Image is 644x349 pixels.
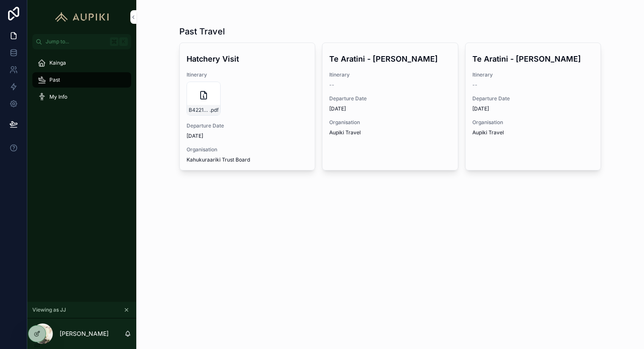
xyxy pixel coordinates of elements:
[27,49,136,116] div: scrollable content
[49,60,66,66] span: Kainga
[329,119,451,126] span: Organisation
[187,146,308,153] span: Organisation
[46,38,106,45] span: Jump to...
[49,94,67,100] span: My Info
[32,72,131,88] a: Past
[187,71,308,78] span: Itinerary
[179,43,316,170] a: Hatchery VisitItineraryB4221_HONE_RIPIKOI.pdfDeparture Date[DATE]OrganisationKahukuraariki Trust ...
[120,38,127,45] span: K
[60,329,109,338] p: [PERSON_NAME]
[322,43,458,170] a: Te Aratini - [PERSON_NAME]Itinerary--Departure Date[DATE]OrganisationAupiki Travel
[32,55,131,71] a: Kainga
[179,26,225,37] h1: Past Travel
[32,34,131,49] button: Jump to...K
[329,129,361,136] span: Aupiki Travel
[329,105,451,112] span: [DATE]
[329,53,451,65] h4: Te Aratini - [PERSON_NAME]
[189,107,210,113] span: B4221_HONE_RIPIKOI
[329,82,334,88] span: --
[51,10,113,24] img: App logo
[472,95,594,102] span: Departure Date
[329,95,451,102] span: Departure Date
[49,77,60,83] span: Past
[472,82,477,88] span: --
[187,133,308,139] span: [DATE]
[472,105,594,112] span: [DATE]
[187,156,250,163] span: Kahukuraariki Trust Board
[210,107,218,113] span: .pdf
[472,71,594,78] span: Itinerary
[465,43,601,170] a: Te Aratini - [PERSON_NAME]Itinerary--Departure Date[DATE]OrganisationAupiki Travel
[187,53,308,65] h4: Hatchery Visit
[472,129,504,136] span: Aupiki Travel
[187,122,308,129] span: Departure Date
[472,53,594,65] h4: Te Aratini - [PERSON_NAME]
[329,71,451,78] span: Itinerary
[32,306,66,313] span: Viewing as JJ
[32,89,131,105] a: My Info
[472,119,594,126] span: Organisation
